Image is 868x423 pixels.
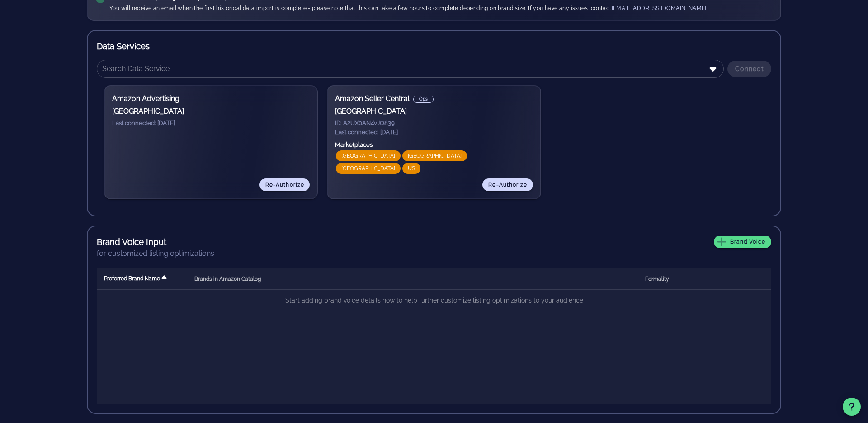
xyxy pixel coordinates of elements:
[714,236,771,248] button: Brand Voice
[112,119,310,128] h5: Last connected: [DATE]
[194,276,261,282] span: Brands in Amazon Catalog
[97,290,771,312] td: Start adding brand voice details now to help further customize listing optimizations to your audi...
[335,93,533,104] h3: Amazon Seller Central
[265,182,304,188] span: Re-Authorize
[335,119,533,128] h5: ID: A2UX0AN4VJO839
[419,96,428,102] span: Ops
[335,106,533,117] h3: [GEOGRAPHIC_DATA]
[482,178,533,191] button: Re-Authorize
[109,4,707,13] div: You will receive an email when the first historical data import is complete - please note that th...
[341,163,395,174] span: [GEOGRAPHIC_DATA]
[112,93,310,104] h3: Amazon Advertising
[638,268,676,290] th: Formality
[843,398,861,416] button: Support
[645,276,669,282] span: Formality
[97,236,166,248] h3: Brand Voice Input
[112,106,310,117] h3: [GEOGRAPHIC_DATA]
[341,150,395,161] span: [GEOGRAPHIC_DATA]
[408,163,415,174] span: US
[335,140,533,149] h5: Marketplaces:
[187,268,638,290] th: Brands in Amazon Catalog
[408,150,462,161] span: [GEOGRAPHIC_DATA]
[720,238,766,246] span: Brand Voice
[335,128,533,137] h5: Last connected: [DATE]
[488,182,527,188] span: Re-Authorize
[97,248,771,259] div: for customized listing optimizations
[259,178,310,191] button: Re-Authorize
[97,268,187,290] th: Preferred Brand Name: Sorted ascending. Activate to sort descending.
[102,62,706,76] input: Search Data Service
[104,275,160,282] span: Preferred Brand Name
[612,5,707,11] a: [EMAIL_ADDRESS][DOMAIN_NAME]
[97,40,771,53] h3: Data Services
